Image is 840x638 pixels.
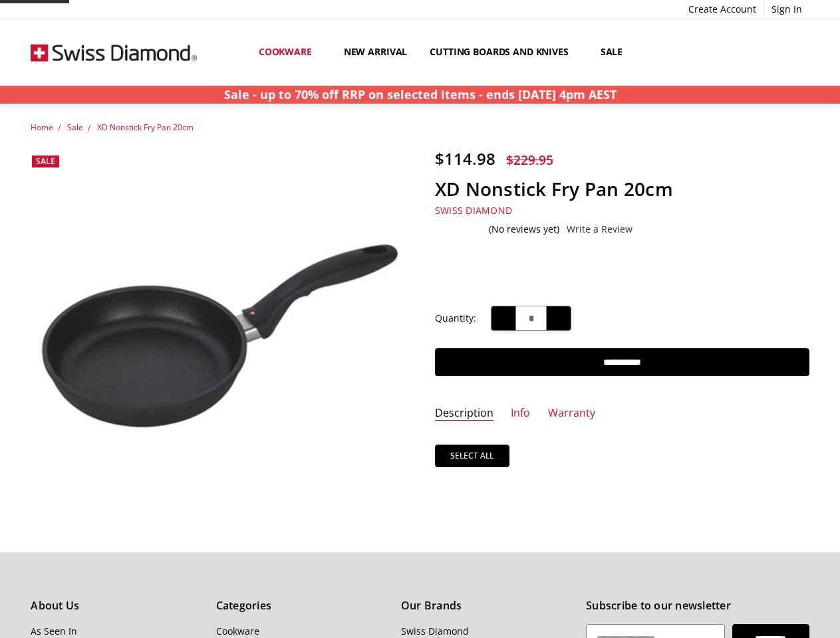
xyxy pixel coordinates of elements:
a: Sale [67,122,83,133]
a: New arrival [333,37,418,66]
h5: About Us [31,597,201,615]
a: Swiss Diamond [401,625,469,637]
a: Select all [435,445,509,467]
a: Sale [589,37,634,66]
a: Show All [634,37,671,67]
a: XD Nonstick Fry Pan 20cm [31,149,405,523]
h1: XD Nonstick Fry Pan 20cm [435,177,809,201]
a: Cookware [216,625,259,637]
span: $229.95 [506,151,553,169]
span: (No reviews yet) [489,224,559,235]
a: Cookware [247,37,333,66]
a: As Seen In [31,625,77,637]
a: Warranty [548,406,595,421]
span: Sale [36,156,55,167]
a: Home [31,122,53,133]
a: Write a Review [567,224,632,235]
span: $114.98 [435,148,495,169]
h5: Subscribe to our newsletter [586,597,809,615]
label: Quantity: [435,311,476,326]
h5: Categories [216,597,386,615]
strong: Sale - up to 70% off RRP on selected items - ends [DATE] 4pm AEST [224,86,617,102]
a: XD Nonstick Fry Pan 20cm [97,122,194,133]
a: Swiss Diamond [435,204,512,217]
img: Free Shipping On Every Order [31,19,197,86]
a: Description [435,406,493,421]
a: Info [511,406,530,421]
h5: Our Brands [401,597,571,615]
img: XD Nonstick Fry Pan 20cm [31,236,405,436]
a: Cutting boards and knives [418,37,589,66]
